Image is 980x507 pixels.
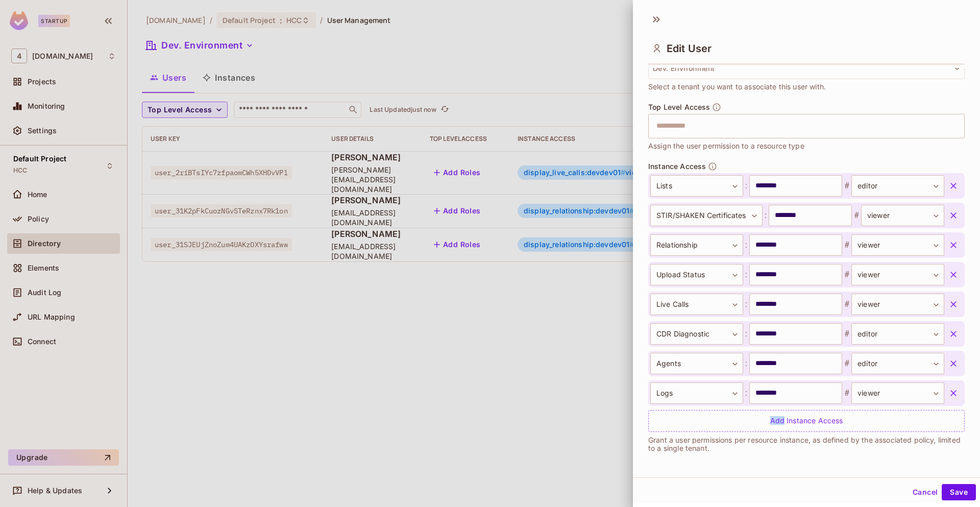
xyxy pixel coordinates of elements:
[851,382,944,404] div: viewer
[851,294,944,315] div: viewer
[942,484,976,500] button: Save
[743,180,749,192] span: :
[648,162,706,171] span: Instance Access
[650,353,743,374] div: Agents
[763,209,769,222] span: :
[842,387,851,399] span: #
[743,357,749,370] span: :
[650,175,743,197] div: Lists
[842,180,851,192] span: #
[743,269,749,281] span: :
[743,298,749,310] span: :
[851,175,944,197] div: editor
[851,234,944,256] div: viewer
[842,269,851,281] span: #
[842,328,851,340] span: #
[842,239,851,251] span: #
[667,42,712,55] span: Edit User
[861,205,944,226] div: viewer
[851,353,944,374] div: editor
[842,298,851,310] span: #
[650,264,743,285] div: Upload Status
[650,234,743,256] div: Relationship
[852,209,861,222] span: #
[650,294,743,315] div: Live Calls
[851,323,944,345] div: editor
[959,125,961,127] button: Open
[648,140,804,152] span: Assign the user permission to a resource type
[650,323,743,345] div: CDR Diagnostic
[648,410,965,432] div: Add Instance Access
[743,328,749,340] span: :
[743,239,749,251] span: :
[648,58,965,79] button: Dev. Environment
[851,264,944,285] div: viewer
[909,484,942,500] button: Cancel
[648,81,826,92] span: Select a tenant you want to associate this user with.
[650,382,743,404] div: Logs
[650,205,763,226] div: STIR/SHAKEN Certificates
[743,387,749,399] span: :
[842,357,851,370] span: #
[648,436,965,452] p: Grant a user permissions per resource instance, as defined by the associated policy, limited to a...
[648,103,710,111] span: Top Level Access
